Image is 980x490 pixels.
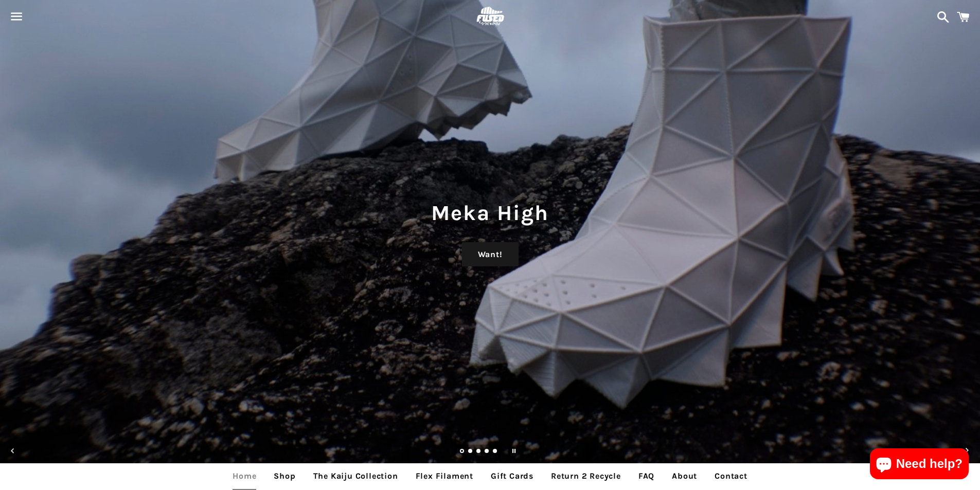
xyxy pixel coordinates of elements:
[2,440,24,462] button: Previous slide
[956,440,978,462] button: Next slide
[503,440,525,462] button: Pause slideshow
[225,463,264,489] a: Home
[468,449,473,455] a: Load slide 2
[476,449,482,455] a: Load slide 3
[266,463,303,489] a: Shop
[664,463,705,489] a: About
[485,449,490,455] a: Load slide 4
[483,463,541,489] a: Gift Cards
[867,448,972,482] inbox-online-store-chat: Shopify online store chat
[631,463,662,489] a: FAQ
[707,463,755,489] a: Contact
[460,449,465,455] a: Slide 1, current
[462,242,519,267] a: Want!
[306,463,406,489] a: The Kaiju Collection
[543,463,629,489] a: Return 2 Recycle
[10,198,970,228] h1: Meka High
[408,463,481,489] a: Flex Filament
[493,449,498,455] a: Load slide 5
